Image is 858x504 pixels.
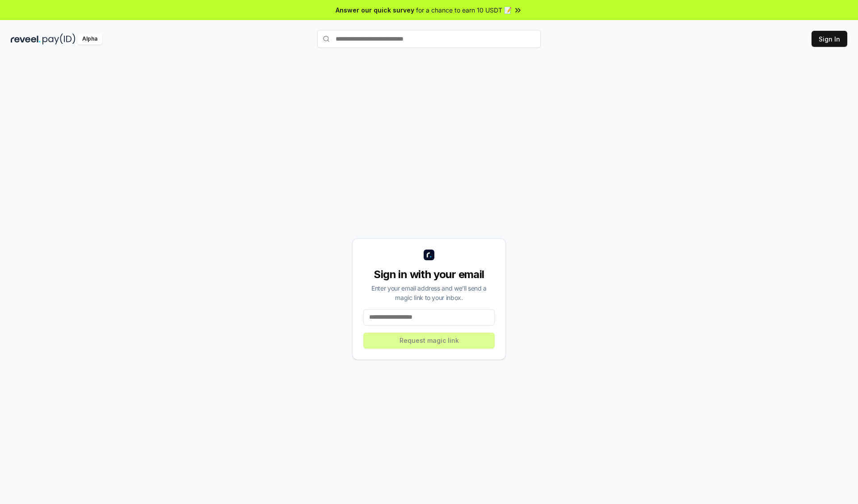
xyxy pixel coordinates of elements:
span: for a chance to earn 10 USDT 📝 [416,5,512,15]
div: Sign in with your email [363,267,495,282]
img: reveel_dark [11,33,41,45]
span: Answer our quick survey [336,5,414,15]
button: Sign In [812,31,847,47]
img: pay_id [42,33,76,45]
div: Enter your email address and we’ll send a magic link to your inbox. [363,283,495,302]
img: logo_small [424,250,434,260]
div: Alpha [77,33,102,45]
